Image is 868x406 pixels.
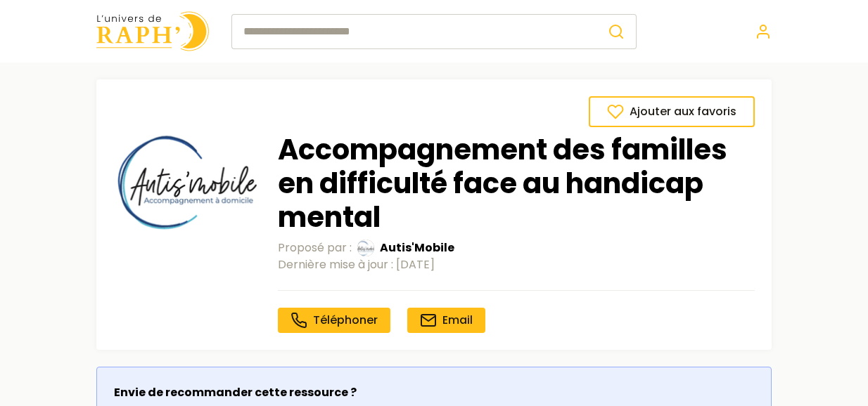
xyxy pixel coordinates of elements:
[589,96,755,127] button: Ajouter aux favoris
[278,308,390,333] a: Téléphoner
[357,240,454,256] a: Autis'MobileAutis'Mobile
[278,240,352,256] span: Proposé par :
[596,14,637,49] button: Rechercher
[407,308,485,333] a: Email
[96,11,209,51] img: Univers de Raph logo
[380,240,454,256] span: Autis'Mobile
[114,384,476,401] p: Envie de recommander cette ressource ?
[357,240,374,256] img: Autis'Mobile
[278,133,755,234] h1: Accompagnement des familles en difficulté face au handicap mental
[396,256,435,273] time: [DATE]
[313,312,378,328] span: Téléphoner
[113,96,261,265] img: Capture Dâã©cran 2024 06 12 Ã 19.13.37
[442,312,473,328] span: Email
[630,103,736,120] span: Ajouter aux favoris
[278,256,755,273] div: Dernière mise à jour :
[755,23,772,40] a: Se connecter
